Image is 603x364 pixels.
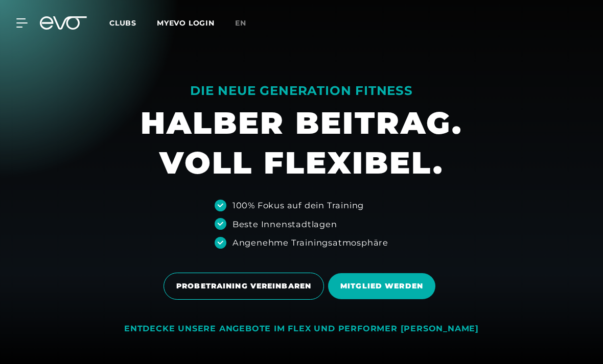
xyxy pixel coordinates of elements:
div: ENTDECKE UNSERE ANGEBOTE IM FLEX UND PERFORMER [PERSON_NAME] [124,324,479,334]
div: DIE NEUE GENERATION FITNESS [141,83,462,99]
a: en [235,17,259,29]
a: Clubs [109,18,157,28]
div: Angenehme Trainingsatmosphäre [233,236,388,249]
span: MITGLIED WERDEN [340,281,423,292]
a: MYEVO LOGIN [157,18,215,28]
span: PROBETRAINING VEREINBAREN [176,281,311,292]
a: MITGLIED WERDEN [328,265,439,307]
span: en [235,18,246,28]
span: Clubs [109,18,136,28]
a: PROBETRAINING VEREINBAREN [164,265,328,307]
div: Beste Innenstadtlagen [233,218,337,230]
div: 100% Fokus auf dein Training [233,199,364,211]
h1: HALBER BEITRAG. VOLL FLEXIBEL. [141,103,462,183]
